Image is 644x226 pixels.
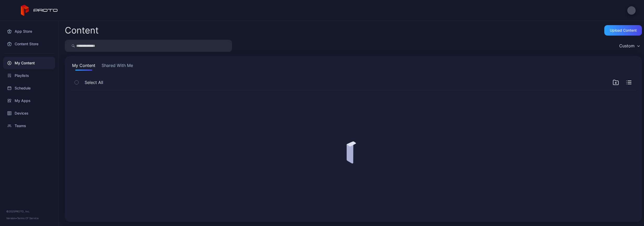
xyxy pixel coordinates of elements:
[71,62,96,71] button: My Content
[85,79,103,86] span: Select All
[3,57,55,69] a: My Content
[604,25,642,36] button: Upload Content
[3,120,55,132] a: Teams
[3,69,55,82] a: Playlists
[3,107,55,120] a: Devices
[3,94,55,107] a: My Apps
[17,217,39,220] a: Terms Of Service
[3,38,55,50] a: Content Store
[3,82,55,94] a: Schedule
[6,209,52,213] div: © 2025 PROTO, Inc.
[6,217,17,220] span: Version •
[101,62,134,71] button: Shared With Me
[617,40,642,52] button: Custom
[610,28,637,32] div: Upload Content
[3,25,55,38] a: App Store
[65,26,98,35] div: Content
[619,43,635,48] div: Custom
